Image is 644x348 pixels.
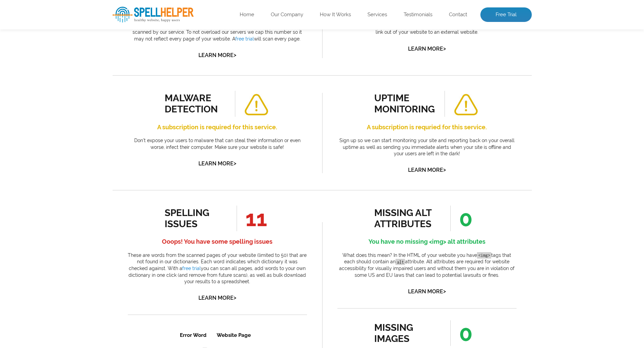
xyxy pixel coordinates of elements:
[198,160,236,167] a: Learn More>
[237,206,267,231] span: 11
[89,68,122,74] a: /gold-traders/
[19,1,161,16] th: Vulnerability
[450,320,473,346] span: 0
[18,63,84,78] td: Moti (2)
[480,7,532,22] a: Free Trial
[75,36,79,41] span: en
[404,11,432,18] a: Testimonials
[240,11,254,18] a: Home
[3,109,176,115] span: Want to view
[374,207,435,230] div: missing alt attributes
[449,11,467,18] a: Contact
[3,109,176,128] h3: All Results?
[75,52,79,56] span: en
[89,37,92,43] a: /
[113,7,194,23] img: SpellHelper
[18,17,84,32] td: [PERSON_NAME] (2)
[337,236,517,247] h4: You have no missing <img> alt attributes
[128,252,307,285] p: These are words from the scanned pages of your website (limited to 50) that are not found in our ...
[198,295,236,301] a: Learn More>
[128,236,307,247] h4: Ooops! You have some spelling issues
[19,17,161,32] td: Authenticated (Contributor+) Stored Cross-Site Scripting
[477,252,491,259] code: <img>
[18,1,84,16] th: Error Word
[3,56,176,60] span: Want to view
[62,76,117,87] a: Get Free Trial
[18,32,84,47] td: [PERSON_NAME]
[408,288,446,295] a: Learn More>
[18,48,84,63] td: Jumeirah
[75,21,79,25] span: en
[271,11,303,18] a: Our Company
[59,134,120,149] a: Get Free Trial
[337,137,517,157] p: Sign up so we can start monitoring your site and reporting back on your overall uptime as well as...
[450,206,473,231] span: 0
[234,159,236,168] span: >
[396,259,405,265] code: alt
[337,252,517,278] p: What does this mean? In the HTML of your website you have tags that each should contain an attrib...
[374,322,435,344] div: missing images
[86,114,92,121] a: 1
[182,266,201,271] a: free trial
[408,167,446,173] a: Learn More>
[19,33,161,49] td: Unauthenticated Open Redirect
[367,11,387,18] a: Services
[165,207,226,230] div: spelling issues
[320,11,351,18] a: How It Works
[89,53,111,58] a: /contact/
[3,56,176,69] h3: All Results?
[234,293,236,302] span: >
[84,1,162,16] th: Website Page
[443,287,446,296] span: >
[443,165,446,175] span: >
[89,22,122,27] a: /gold-traders/
[86,192,92,199] a: 1
[75,67,79,72] span: en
